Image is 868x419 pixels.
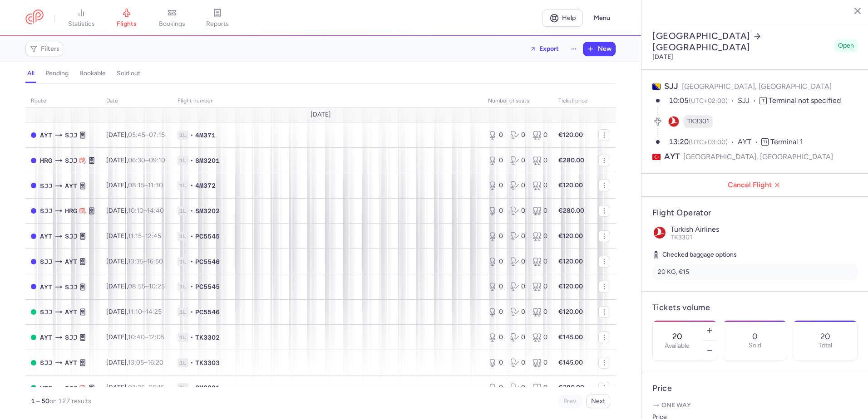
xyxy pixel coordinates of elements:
[761,138,769,146] span: T1
[178,206,188,215] span: 1L
[178,156,188,165] span: 1L
[149,131,165,139] time: 07:15
[128,384,164,391] span: –
[533,156,547,165] div: 0
[65,181,77,191] span: AYT
[147,258,163,265] time: 16:50
[128,131,165,139] span: –
[128,156,165,164] span: –
[148,181,163,189] time: 11:30
[510,181,525,190] div: 0
[586,395,610,408] button: Next
[190,307,193,317] span: •
[558,131,583,139] strong: €120.00
[558,384,584,391] strong: €280.00
[652,30,831,53] h2: [GEOGRAPHIC_DATA] [GEOGRAPHIC_DATA]
[539,45,559,52] span: Export
[195,181,216,190] span: 4M372
[664,81,678,91] span: SJJ
[41,45,59,53] span: Filters
[195,257,220,266] span: PC5546
[195,333,220,342] span: TK3302
[195,131,216,140] span: 4M371
[652,249,858,260] h5: Checked baggage options
[25,10,44,26] a: CitizenPlane red outlined logo
[27,69,35,78] h4: all
[669,137,689,146] time: 13:20
[682,82,832,91] span: [GEOGRAPHIC_DATA], [GEOGRAPHIC_DATA]
[148,384,164,391] time: 06:15
[106,359,163,366] span: [DATE],
[533,232,547,241] div: 0
[40,358,52,368] span: SJJ
[106,207,164,214] span: [DATE],
[149,8,195,28] a: bookings
[40,257,52,267] span: SJJ
[65,231,77,241] span: SJJ
[190,232,193,241] span: •
[652,383,858,394] h4: Price
[65,383,77,393] span: SJJ
[533,383,547,392] div: 0
[128,258,163,265] span: –
[667,115,680,128] figure: TK airline logo
[533,358,547,367] div: 0
[562,15,576,21] span: Help
[671,225,858,234] p: Turkish Airlines
[128,283,165,290] span: –
[488,358,503,367] div: 0
[510,156,525,165] div: 0
[65,332,77,342] span: SJJ
[687,117,709,126] span: TK3301
[558,232,583,240] strong: €120.00
[190,358,193,367] span: •
[558,156,584,164] strong: €280.00
[510,232,525,241] div: 0
[190,282,193,291] span: •
[510,333,525,342] div: 0
[583,42,615,56] button: New
[178,333,188,342] span: 1L
[159,20,185,28] span: bookings
[533,333,547,342] div: 0
[558,308,583,316] strong: €120.00
[558,395,582,408] button: Prev.
[106,131,165,139] span: [DATE],
[147,207,164,214] time: 14:40
[40,307,52,317] span: SJJ
[145,232,161,240] time: 12:45
[128,308,162,316] span: –
[488,156,503,165] div: 0
[533,131,547,140] div: 0
[101,94,172,108] th: date
[178,383,188,392] span: 1L
[533,206,547,215] div: 0
[65,358,77,368] span: AYT
[652,401,858,410] p: One way
[749,342,761,349] p: Sold
[195,206,220,215] span: SM3202
[128,181,163,189] span: –
[488,181,503,190] div: 0
[598,45,612,53] span: New
[510,358,525,367] div: 0
[533,307,547,317] div: 0
[40,383,52,393] span: HRG
[195,307,220,317] span: PC5546
[488,383,503,392] div: 0
[190,131,193,140] span: •
[190,383,193,392] span: •
[65,257,77,267] span: AYT
[65,307,77,317] span: AYT
[483,94,553,108] th: number of seats
[488,232,503,241] div: 0
[664,151,680,162] span: AYT
[178,131,188,140] span: 1L
[128,359,163,366] span: –
[178,257,188,266] span: 1L
[172,94,483,108] th: Flight number
[40,332,52,342] span: AYT
[558,333,583,341] strong: €145.00
[59,8,104,28] a: statistics
[195,232,220,241] span: PC5545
